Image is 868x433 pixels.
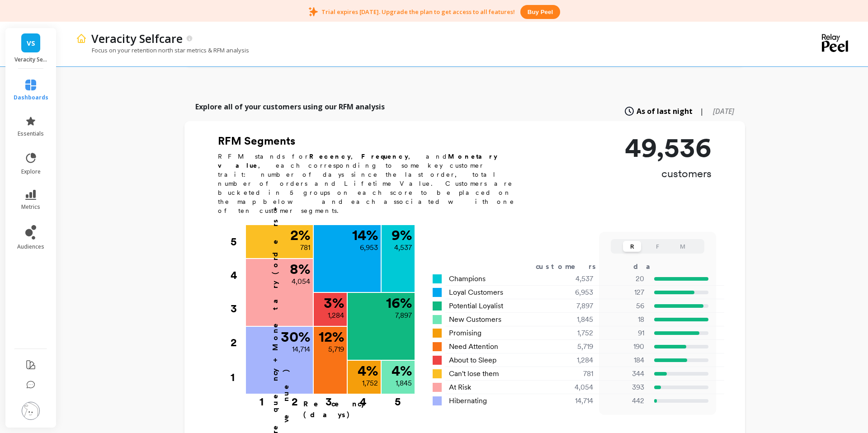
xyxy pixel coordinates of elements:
p: 7,897 [395,310,412,321]
span: dashboards [14,94,48,101]
span: Can't lose them [449,368,499,379]
img: profile picture [22,402,40,420]
p: 16 % [386,296,412,310]
span: As of last night [637,106,693,117]
div: 6,953 [540,287,604,298]
p: Recency (days) [303,399,415,420]
div: 781 [540,368,604,379]
p: 14 % [352,228,378,242]
div: 5 [231,225,245,259]
p: 127 [604,287,644,298]
p: 344 [604,368,644,379]
div: 4 [231,259,245,292]
p: 5,719 [328,344,344,355]
div: 1,752 [540,328,604,339]
span: About to Sleep [449,355,496,366]
p: Explore all of your customers using our RFM analysis [195,101,385,112]
button: M [674,241,692,252]
h2: RFM Segments [218,134,525,148]
p: 91 [604,328,644,339]
div: 1 [243,395,280,404]
p: 49,536 [625,134,712,161]
p: 1,752 [362,378,378,389]
div: 3 [231,292,245,325]
div: 5 [381,395,415,404]
div: customers [536,261,609,272]
span: Loyal Customers [449,287,503,298]
span: New Customers [449,314,501,325]
p: 2 % [290,228,310,242]
p: Focus on your retention north star metrics & RFM analysis [76,46,249,54]
p: 4,054 [292,276,310,287]
div: 4,054 [540,382,604,393]
span: essentials [18,130,44,137]
p: Veracity Selfcare [91,31,183,46]
div: 1,284 [540,355,604,366]
p: 12 % [319,329,344,344]
div: 3 [311,395,346,404]
span: VS [27,38,35,48]
div: 5,719 [540,341,604,352]
p: 3 % [324,296,344,310]
p: 4 % [392,363,412,378]
span: [DATE] [713,106,734,116]
button: R [623,241,641,252]
p: 184 [604,355,644,366]
p: 4,537 [394,242,412,253]
button: Buy peel [520,5,560,19]
p: 442 [604,395,644,406]
div: 2 [231,326,245,359]
span: Champions [449,273,486,284]
span: explore [21,168,41,175]
p: 781 [300,242,310,253]
div: 1 [231,360,245,395]
span: audiences [17,243,44,250]
div: 2 [278,395,312,404]
p: 20 [604,273,644,284]
p: 190 [604,341,644,352]
p: 393 [604,382,644,393]
div: 14,714 [540,395,604,406]
p: 4 % [358,363,378,378]
p: 30 % [281,329,310,344]
p: 1,284 [328,310,344,321]
span: Promising [449,328,481,339]
p: 56 [604,301,644,311]
b: Recency [309,153,351,160]
span: Need Attention [449,341,498,352]
div: days [633,261,670,272]
p: 14,714 [292,344,310,355]
p: 8 % [290,262,310,276]
p: 6,953 [360,242,378,253]
p: 18 [604,314,644,325]
p: Veracity Selfcare [14,56,47,63]
b: Frequency [361,153,408,160]
p: customers [625,166,712,181]
div: 4,537 [540,273,604,284]
span: Potential Loyalist [449,301,503,311]
p: Trial expires [DATE]. Upgrade the plan to get access to all features! [321,8,515,16]
span: Hibernating [449,395,487,406]
span: At Risk [449,382,471,393]
span: metrics [21,203,40,211]
p: RFM stands for , , and , each corresponding to some key customer trait: number of days since the ... [218,152,525,215]
button: F [648,241,666,252]
img: header icon [76,33,87,44]
div: 7,897 [540,301,604,311]
p: 9 % [392,228,412,242]
div: 4 [346,395,381,404]
p: 1,845 [396,378,412,389]
div: 1,845 [540,314,604,325]
span: | [700,106,704,117]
